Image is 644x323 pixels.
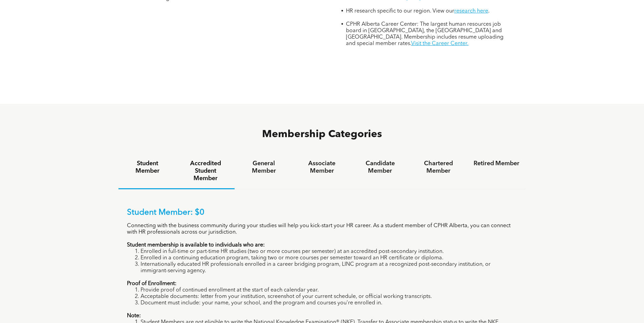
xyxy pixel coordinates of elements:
[127,281,177,286] strong: Proof of Enrollment:
[183,160,228,182] h4: Accredited Student Member
[141,255,517,261] li: Enrolled in a continuing education program, taking two or more courses per semester toward an HR ...
[346,8,454,14] span: HR research specific to our region. View our
[125,160,170,175] h4: Student Member
[299,160,345,175] h4: Associate Member
[141,249,517,255] li: Enrolled in full-time or part-time HR studies (two or more courses per semester) at an accredited...
[141,287,517,294] li: Provide proof of continued enrollment at the start of each calendar year.
[127,242,265,248] strong: Student membership is available to individuals who are:
[127,223,517,236] p: Connecting with the business community during your studies will help you kick-start your HR caree...
[488,8,490,14] span: .
[141,300,517,306] li: Document must include: your name, your school, and the program and courses you’re enrolled in.
[357,160,403,175] h4: Candidate Member
[474,160,519,167] h4: Retired Member
[141,294,517,300] li: Acceptable documents: letter from your institution, screenshot of your current schedule, or offic...
[411,41,468,46] a: Visit the Career Center.
[141,261,517,274] li: Internationally educated HR professionals enrolled in a career bridging program, LINC program at ...
[241,160,287,175] h4: General Member
[127,313,141,319] strong: Note:
[416,160,461,175] h4: Chartered Member
[262,129,382,139] span: Membership Categories
[346,22,503,46] span: CPHR Alberta Career Center: The largest human resources job board in [GEOGRAPHIC_DATA], the [GEOG...
[454,8,488,14] a: research here
[127,208,517,218] p: Student Member: $0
